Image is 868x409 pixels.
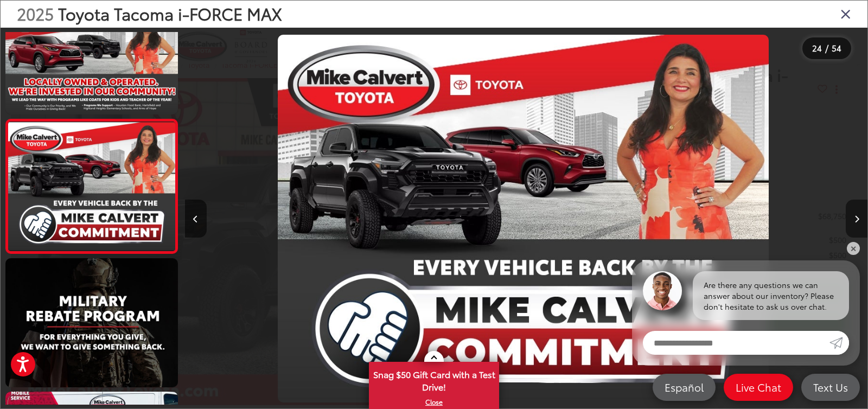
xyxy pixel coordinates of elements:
[370,363,498,396] span: Snag $50 Gift Card with a Test Drive!
[643,271,682,310] img: Agent profile photo
[724,374,793,401] a: Live Chat
[730,380,787,394] span: Live Chat
[182,35,864,403] div: 2025 Toyota Tacoma i-FORCE MAX TRD Pro 23
[185,200,207,238] button: Previous image
[808,380,853,394] span: Text Us
[832,42,841,54] span: 54
[812,42,822,54] span: 24
[840,7,851,21] i: Close gallery
[829,331,849,355] a: Submit
[653,374,716,401] a: Español
[801,374,860,401] a: Text Us
[659,380,709,394] span: Español
[693,271,849,320] div: Are there any questions we can answer about our inventory? Please don't hesitate to ask us over c...
[643,331,829,355] input: Enter your message
[824,44,829,52] span: /
[278,35,769,403] img: 2025 Toyota Tacoma i-FORCE MAX TRD Pro
[4,257,180,388] img: 2025 Toyota Tacoma i-FORCE MAX TRD Pro
[58,2,282,25] span: Toyota Tacoma i-FORCE MAX
[846,200,867,238] button: Next image
[17,2,54,25] span: 2025
[7,123,177,250] img: 2025 Toyota Tacoma i-FORCE MAX TRD Pro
